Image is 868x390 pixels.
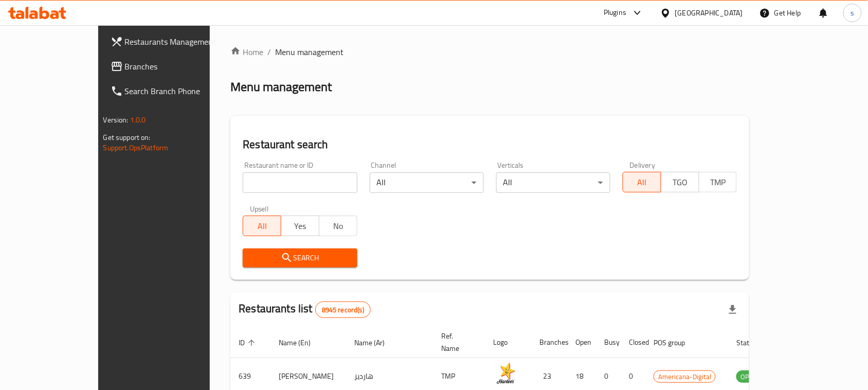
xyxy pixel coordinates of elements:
[103,113,129,127] span: Version:
[627,175,657,190] span: All
[567,327,596,358] th: Open
[103,131,151,144] span: Get support on:
[316,305,370,315] span: 8945 record(s)
[230,79,332,95] h2: Menu management
[279,336,324,349] span: Name (En)
[319,216,357,236] button: No
[485,327,531,358] th: Logo
[493,361,519,387] img: Hardee's
[102,79,243,103] a: Search Branch Phone
[370,172,484,193] div: All
[103,141,169,154] a: Support.OpsPlatform
[675,7,743,19] div: [GEOGRAPHIC_DATA]
[496,172,610,193] div: All
[250,205,269,212] label: Upsell
[665,175,695,190] span: TGO
[736,371,762,383] span: OPEN
[251,252,349,264] span: Search
[243,216,281,236] button: All
[736,370,762,383] div: OPEN
[247,219,277,234] span: All
[315,302,371,318] div: Total records count
[102,29,243,54] a: Restaurants Management
[281,216,319,236] button: Yes
[851,7,854,19] span: s
[125,85,235,97] span: Search Branch Phone
[239,301,371,318] h2: Restaurants list
[285,219,315,234] span: Yes
[596,327,621,358] th: Busy
[323,219,353,234] span: No
[531,327,567,358] th: Branches
[230,46,263,58] a: Home
[243,249,357,268] button: Search
[654,336,698,349] span: POS group
[661,172,699,192] button: TGO
[125,36,235,48] span: Restaurants Management
[736,336,770,349] span: Status
[441,330,473,354] span: Ref. Name
[621,327,645,358] th: Closed
[243,172,357,193] input: Search for restaurant name or ID..
[243,137,737,152] h2: Restaurant search
[703,175,733,190] span: TMP
[275,46,343,58] span: Menu management
[125,60,235,73] span: Branches
[267,46,271,58] li: /
[630,162,656,169] label: Delivery
[354,336,398,349] span: Name (Ar)
[102,54,243,79] a: Branches
[654,371,715,383] span: Americana-Digital
[699,172,737,192] button: TMP
[720,297,745,322] div: Export file
[230,46,749,58] nav: breadcrumb
[130,113,146,127] span: 1.0.0
[623,172,661,192] button: All
[239,336,258,349] span: ID
[604,7,626,19] div: Plugins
